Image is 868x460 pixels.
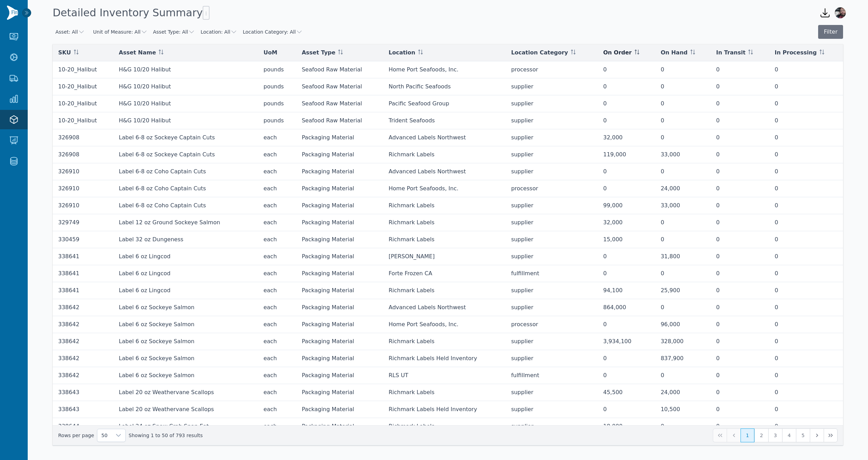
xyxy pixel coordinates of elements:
[775,83,838,91] div: 0
[296,418,383,435] td: Packaging Material
[258,197,296,214] td: each
[603,99,650,108] div: 0
[835,7,846,18] img: Gareth Morales
[113,316,258,333] td: Label 6 oz Sockeye Salmon
[603,201,650,210] div: 99,000
[296,61,383,78] td: Seafood Raw Material
[383,350,506,367] td: Richmark Labels Held Inventory
[296,316,383,333] td: Packaging Material
[383,333,506,350] td: Richmark Labels
[775,422,838,431] div: 0
[603,235,650,244] div: 15,000
[113,401,258,418] td: Label 20 oz Weathervane Scallops
[296,401,383,418] td: Packaging Material
[113,265,258,282] td: Label 6 oz Lingcod
[661,422,705,431] div: 0
[716,252,764,261] div: 0
[506,350,598,367] td: supplier
[383,418,506,435] td: Richmark Labels
[383,163,506,180] td: Advanced Labels Northwest
[661,49,688,57] span: On Hand
[661,133,705,142] div: 0
[383,61,506,78] td: Home Port Seafoods, Inc.
[258,248,296,265] td: each
[296,333,383,350] td: Packaging Material
[661,167,705,176] div: 0
[603,167,650,176] div: 0
[53,112,113,129] td: 10-20_Halibut
[7,6,18,20] img: Finventory
[506,316,598,333] td: processor
[716,218,764,227] div: 0
[716,49,746,57] span: In Transit
[661,269,705,278] div: 0
[716,133,764,142] div: 0
[506,367,598,384] td: fulfillment
[383,316,506,333] td: Home Port Seafoods, Inc.
[603,218,650,227] div: 32,000
[258,299,296,316] td: each
[53,78,113,95] td: 10-20_Halibut
[296,231,383,248] td: Packaging Material
[296,384,383,401] td: Packaging Material
[296,180,383,197] td: Packaging Material
[506,248,598,265] td: supplier
[93,28,148,35] button: Unit of Measure: All
[113,350,258,367] td: Label 6 oz Sockeye Salmon
[264,49,277,57] span: UoM
[603,269,650,278] div: 0
[113,129,258,146] td: Label 6-8 oz Sockeye Captain Cuts
[119,49,156,57] span: Asset Name
[716,116,764,125] div: 0
[506,384,598,401] td: supplier
[775,252,838,261] div: 0
[603,66,650,74] div: 0
[661,252,705,261] div: 31,800
[113,61,258,78] td: H&G 10/20 Halibut
[661,218,705,227] div: 0
[716,422,764,431] div: 0
[113,214,258,231] td: Label 12 oz Ground Sockeye Salmon
[661,150,705,159] div: 33,000
[506,231,598,248] td: supplier
[53,95,113,112] td: 10-20_Halibut
[661,303,705,312] div: 0
[775,354,838,363] div: 0
[383,367,506,384] td: RLS UT
[716,99,764,108] div: 0
[53,418,113,435] td: 338644
[818,25,843,39] button: Filter
[716,167,764,176] div: 0
[775,184,838,193] div: 0
[296,350,383,367] td: Packaging Material
[53,299,113,316] td: 338642
[55,28,85,35] button: Asset: All
[383,299,506,316] td: Advanced Labels Northwest
[506,265,598,282] td: fulfillment
[775,235,838,244] div: 0
[53,384,113,401] td: 338643
[603,286,650,295] div: 94,100
[716,320,764,329] div: 0
[296,367,383,384] td: Packaging Material
[775,99,838,108] div: 0
[53,61,113,78] td: 10-20_Halibut
[775,116,838,125] div: 0
[296,146,383,163] td: Packaging Material
[775,286,838,295] div: 0
[775,66,838,74] div: 0
[506,163,598,180] td: supplier
[383,401,506,418] td: Richmark Labels Held Inventory
[113,78,258,95] td: H&G 10/20 Halibut
[53,214,113,231] td: 329749
[296,129,383,146] td: Packaging Material
[258,61,296,78] td: pounds
[113,112,258,129] td: H&G 10/20 Halibut
[53,129,113,146] td: 326908
[296,197,383,214] td: Packaging Material
[53,180,113,197] td: 326910
[113,333,258,350] td: Label 6 oz Sockeye Salmon
[506,333,598,350] td: supplier
[716,235,764,244] div: 0
[53,231,113,248] td: 330459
